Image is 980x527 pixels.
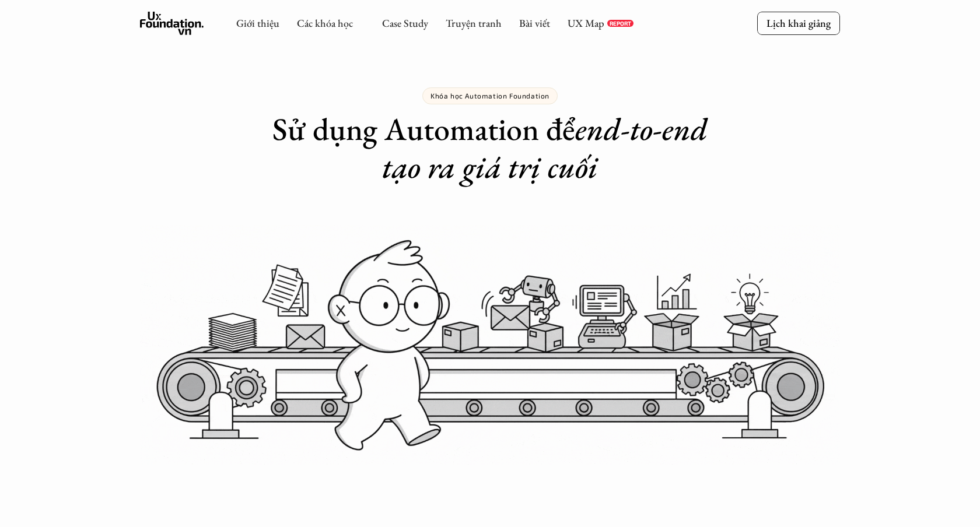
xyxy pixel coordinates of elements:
[430,92,549,100] p: Khóa học Automation Foundation
[568,16,604,30] a: UX Map
[236,16,279,30] a: Giới thiệu
[519,16,550,30] a: Bài viết
[610,20,631,27] p: REPORT
[446,16,502,30] a: Truyện tranh
[757,12,840,34] a: Lịch khai giảng
[257,110,723,186] h1: Sử dụng Automation để
[766,16,831,30] p: Lịch khai giảng
[607,20,633,27] a: REPORT
[382,108,715,187] em: end-to-end tạo ra giá trị cuối
[297,16,353,30] a: Các khóa học
[382,16,428,30] a: Case Study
